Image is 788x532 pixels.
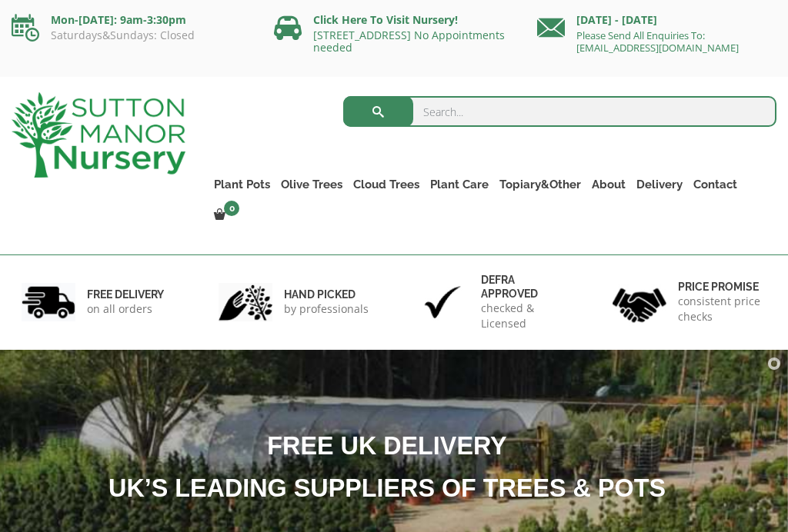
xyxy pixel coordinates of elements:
[481,301,569,331] p: checked & Licensed
[343,96,776,127] input: Search...
[678,280,766,294] h6: Price promise
[425,174,494,195] a: Plant Care
[537,11,776,29] p: [DATE] - [DATE]
[209,174,275,195] a: Plant Pots
[688,174,743,195] a: Contact
[348,174,425,195] a: Cloud Trees
[586,174,631,195] a: About
[12,29,251,42] p: Saturdays&Sundays: Closed
[678,294,766,324] p: consistent price checks
[219,283,272,322] img: 2.jpg
[613,278,666,325] img: 4.jpg
[416,283,469,322] img: 3.jpg
[313,28,505,55] a: [STREET_ADDRESS] No Appointments needed
[87,288,164,301] h6: FREE DELIVERY
[576,28,739,55] a: Please Send All Enquiries To: [EMAIL_ADDRESS][DOMAIN_NAME]
[12,11,251,29] p: Mon-[DATE]: 9am-3:30pm
[22,283,75,322] img: 1.jpg
[275,174,348,195] a: Olive Trees
[631,174,688,195] a: Delivery
[284,301,369,317] p: by professionals
[209,204,244,226] a: 0
[494,174,586,195] a: Topiary&Other
[12,92,185,178] img: logo
[224,201,239,216] span: 0
[284,288,369,301] h6: hand picked
[313,12,458,27] a: Click Here To Visit Nursery!
[87,301,164,317] p: on all orders
[481,273,569,301] h6: Defra approved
